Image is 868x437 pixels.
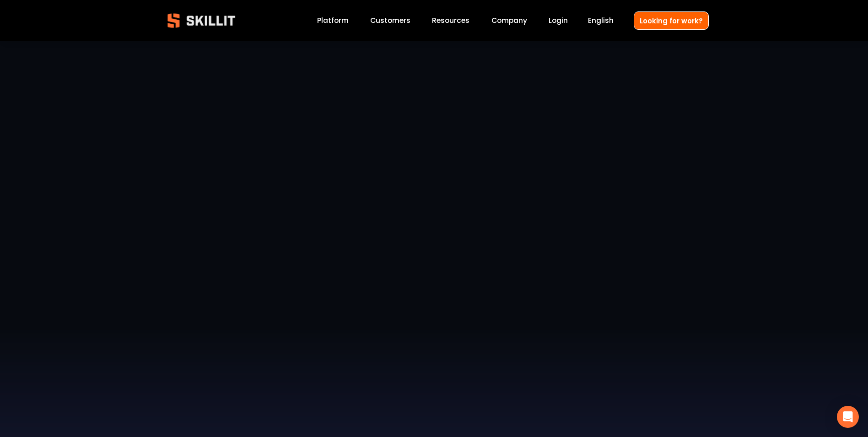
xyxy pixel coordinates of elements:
[432,15,469,27] a: folder dropdown
[588,15,614,26] span: English
[634,11,709,29] a: Looking for work?
[588,15,614,27] div: language picker
[317,15,349,27] a: Platform
[160,7,243,34] img: Skillit
[370,15,410,27] a: Customers
[432,15,469,26] span: Resources
[549,15,568,27] a: Login
[837,406,859,428] div: Open Intercom Messenger
[160,99,709,408] iframe: Jack Nix Full Interview Skillit Testimonial
[491,15,527,27] a: Company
